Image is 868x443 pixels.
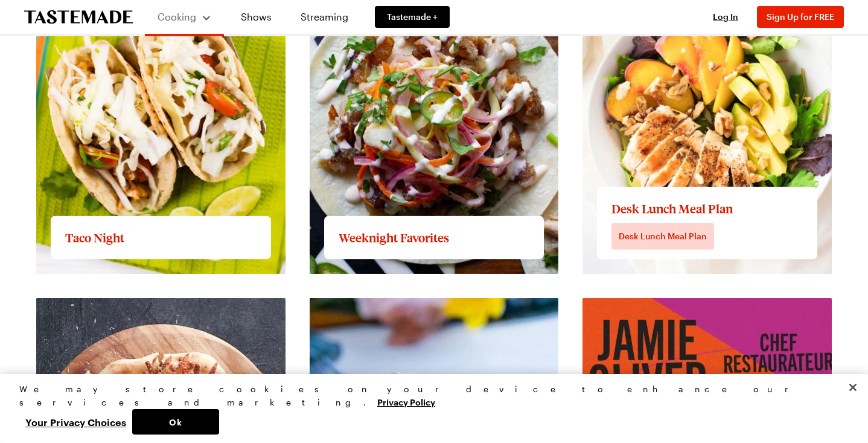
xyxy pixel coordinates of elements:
[387,11,438,23] span: Tastemade +
[19,409,132,435] button: Your Privacy Choices
[157,5,212,29] button: Cooking
[132,409,219,435] button: Ok
[310,299,495,311] a: View full content for Delectable Desserts
[36,299,180,311] a: View full content for Pizza Party
[713,11,738,22] span: Log In
[377,396,435,407] a: More information about your privacy, opens in a new tab
[158,11,196,22] span: Cooking
[582,299,806,311] a: View full content for Recipes by Jamie Oliver
[701,11,750,23] button: Log In
[767,11,834,22] span: Sign Up for FREE
[840,374,866,401] button: Close
[24,10,133,24] a: To Tastemade Home Page
[757,6,844,28] button: Sign Up for FREE
[19,383,838,409] div: We may store cookies on your device to enhance our services and marketing.
[19,383,838,435] div: Privacy
[375,6,450,28] a: Tastemade +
